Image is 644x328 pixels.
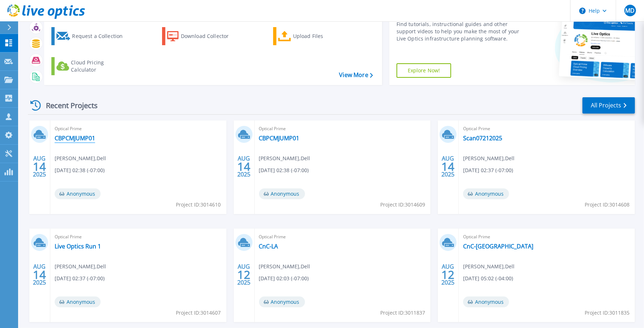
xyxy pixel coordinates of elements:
[72,29,130,43] div: Request a Collection
[582,97,635,114] a: All Projects
[55,274,105,282] span: [DATE] 02:37 (-07:00)
[55,154,106,162] span: [PERSON_NAME] , Dell
[463,154,514,162] span: [PERSON_NAME] , Dell
[259,188,305,199] span: Anonymous
[463,125,631,133] span: Optical Prime
[55,263,106,271] span: [PERSON_NAME] , Dell
[176,309,221,317] span: Project ID: 3014607
[237,153,251,180] div: AUG 2025
[259,297,305,307] span: Anonymous
[397,63,452,78] a: Explore Now!
[339,72,373,78] a: View More
[259,243,278,250] a: CnC-LA
[585,201,630,209] span: Project ID: 3014608
[441,153,455,180] div: AUG 2025
[33,153,46,180] div: AUG 2025
[397,21,521,42] div: Find tutorials, instructional guides and other support videos to help you make the most of your L...
[273,27,354,45] a: Upload Files
[51,57,132,75] a: Cloud Pricing Calculator
[293,29,351,43] div: Upload Files
[463,243,533,250] a: CnC-[GEOGRAPHIC_DATA]
[463,233,631,241] span: Optical Prime
[380,309,425,317] span: Project ID: 3011837
[259,263,310,271] span: [PERSON_NAME] , Dell
[28,97,107,114] div: Recent Projects
[237,163,250,170] span: 14
[33,163,46,170] span: 14
[259,135,300,142] a: CBPCMJUMP01
[55,188,101,199] span: Anonymous
[55,233,222,241] span: Optical Prime
[176,201,221,209] span: Project ID: 3014610
[442,272,455,278] span: 12
[259,154,310,162] span: [PERSON_NAME] , Dell
[463,166,513,174] span: [DATE] 02:37 (-07:00)
[55,166,105,174] span: [DATE] 02:38 (-07:00)
[55,243,101,250] a: Live Optics Run 1
[33,272,46,278] span: 14
[259,274,309,282] span: [DATE] 02:03 (-07:00)
[55,297,101,307] span: Anonymous
[463,135,502,142] a: Scan07212025
[585,309,630,317] span: Project ID: 3011835
[463,263,514,271] span: [PERSON_NAME] , Dell
[55,135,95,142] a: CBPCMJUMP01
[237,272,250,278] span: 12
[380,201,425,209] span: Project ID: 3014609
[181,29,239,43] div: Download Collector
[463,188,509,199] span: Anonymous
[625,8,635,13] span: MD
[237,261,251,288] div: AUG 2025
[463,297,509,307] span: Anonymous
[441,261,455,288] div: AUG 2025
[71,59,129,73] div: Cloud Pricing Calculator
[259,233,427,241] span: Optical Prime
[463,274,513,282] span: [DATE] 05:02 (-04:00)
[33,261,46,288] div: AUG 2025
[162,27,243,45] a: Download Collector
[259,166,309,174] span: [DATE] 02:38 (-07:00)
[55,125,222,133] span: Optical Prime
[259,125,427,133] span: Optical Prime
[51,27,132,45] a: Request a Collection
[442,163,455,170] span: 14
